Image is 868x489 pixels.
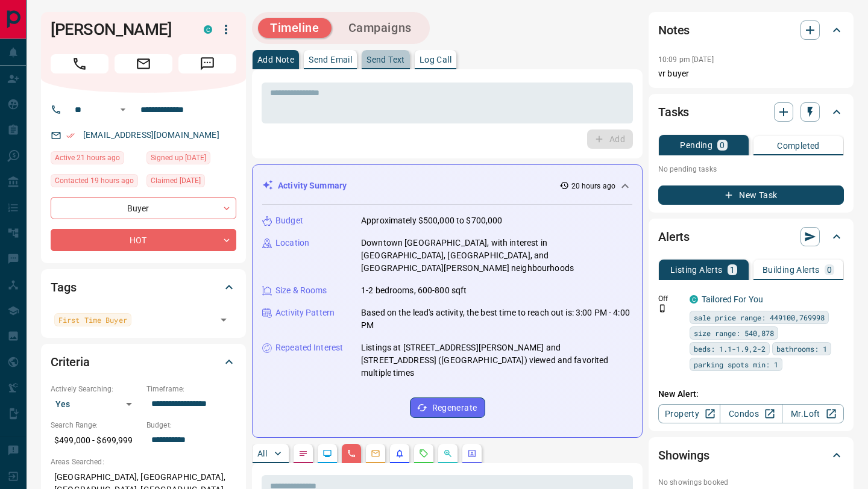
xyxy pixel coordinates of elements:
p: vr buyer [658,67,844,80]
p: Budget [275,214,303,227]
button: Campaigns [336,18,424,38]
p: Pending [680,141,712,149]
p: No showings booked [658,477,844,488]
p: 0 [827,266,832,274]
svg: Agent Actions [467,449,477,458]
span: size range: 540,878 [694,327,774,339]
p: New Alert: [658,388,844,400]
p: 20 hours ago [571,181,615,192]
p: Actively Searching: [51,384,140,394]
p: Log Call [420,55,451,64]
span: Message [178,54,236,73]
span: First Time Buyer [58,314,127,326]
button: Open [116,102,130,117]
p: Send Text [366,55,405,64]
h2: Tags [51,278,76,297]
p: Budget: [146,420,236,431]
span: Signed up [DATE] [151,152,206,164]
div: Notes [658,16,844,45]
a: Tailored For You [702,294,763,304]
div: Activity Summary20 hours ago [262,175,632,197]
div: Showings [658,441,844,470]
p: Timeframe: [146,384,236,394]
p: 0 [720,141,725,149]
div: Buyer [51,197,236,219]
svg: Opportunities [443,449,453,458]
p: Repeated Interest [275,341,343,354]
p: Approximately $500,000 to $700,000 [361,214,502,227]
div: condos.ca [690,295,698,304]
button: Regenerate [410,397,485,418]
div: HOT [51,229,236,251]
p: Downtown [GEOGRAPHIC_DATA], with interest in [GEOGRAPHIC_DATA], [GEOGRAPHIC_DATA], and [GEOGRAPHI... [361,237,632,275]
button: Timeline [258,18,332,38]
span: beds: 1.1-1.9,2-2 [694,343,766,355]
p: 1 [730,266,735,274]
div: condos.ca [204,25,212,34]
p: All [257,449,267,458]
div: Alerts [658,222,844,251]
div: Mon Sep 15 2025 [51,174,140,191]
a: Property [658,404,720,423]
a: Condos [720,404,782,423]
p: 1-2 bedrooms, 600-800 sqft [361,284,467,297]
span: Contacted 19 hours ago [55,175,134,187]
div: Criteria [51,347,236,376]
button: Open [215,311,232,328]
p: Size & Rooms [275,284,327,297]
span: Email [115,54,172,73]
p: Listing Alerts [670,266,723,274]
div: Yes [51,394,140,414]
div: Sat Sep 13 2025 [146,174,236,191]
p: Send Email [309,55,352,64]
svg: Emails [371,449,380,458]
svg: Listing Alerts [395,449,404,458]
p: No pending tasks [658,160,844,178]
a: Mr.Loft [782,404,844,423]
span: Active 21 hours ago [55,152,120,164]
h2: Notes [658,20,690,40]
h1: [PERSON_NAME] [51,20,186,39]
p: 10:09 pm [DATE] [658,55,714,64]
span: sale price range: 449100,769998 [694,311,825,323]
button: New Task [658,185,844,205]
svg: Push Notification Only [658,304,667,313]
p: Activity Summary [278,179,347,192]
div: Mon Sep 15 2025 [51,151,140,168]
svg: Requests [419,449,429,458]
h2: Alerts [658,227,690,246]
p: Off [658,293,682,304]
span: parking spots min: 1 [694,358,778,370]
p: $499,000 - $699,999 [51,431,140,450]
span: Call [51,54,108,73]
svg: Email Verified [66,131,75,140]
svg: Lead Browsing Activity [322,449,332,458]
a: [EMAIL_ADDRESS][DOMAIN_NAME] [83,130,219,140]
p: Completed [777,142,820,150]
p: Activity Pattern [275,307,335,319]
p: Areas Searched: [51,456,236,467]
p: Search Range: [51,420,140,431]
p: Building Alerts [763,266,820,274]
div: Tasks [658,98,844,126]
div: Sat Sep 13 2025 [146,151,236,168]
div: Tags [51,273,236,302]
h2: Tasks [658,102,689,122]
svg: Calls [347,449,356,458]
span: bathrooms: 1 [776,343,827,355]
p: Location [275,237,309,249]
p: Add Note [257,55,294,64]
svg: Notes [298,449,308,458]
p: Listings at [STREET_ADDRESS][PERSON_NAME] and [STREET_ADDRESS] ([GEOGRAPHIC_DATA]) viewed and fav... [361,341,632,379]
h2: Criteria [51,352,90,372]
h2: Showings [658,446,709,465]
span: Claimed [DATE] [151,175,201,187]
p: Based on the lead's activity, the best time to reach out is: 3:00 PM - 4:00 PM [361,307,632,332]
